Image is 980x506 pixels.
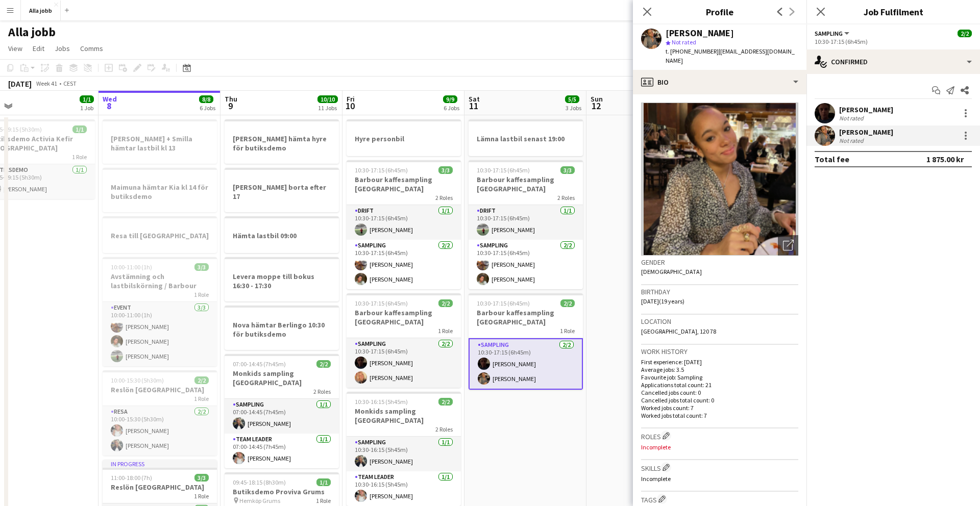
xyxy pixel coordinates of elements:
app-job-card: Levera moppe till bokus 16:30 - 17:30 [225,257,339,301]
div: CEST [63,80,77,87]
div: 10:30-17:15 (6h45m) [815,38,972,45]
app-card-role: Resa2/210:00-15:30 (5h30m)[PERSON_NAME][PERSON_NAME] [103,406,217,456]
span: 10:30-17:15 (6h45m) [355,299,408,307]
span: Not rated [672,38,696,46]
h3: Monkids sampling [GEOGRAPHIC_DATA] [347,407,461,425]
app-job-card: [PERSON_NAME] borta efter 17 [225,168,339,212]
h3: Resa till [GEOGRAPHIC_DATA] [103,231,217,240]
span: View [8,44,22,53]
div: 1 Job [80,104,93,112]
span: 3/3 [438,166,453,174]
span: 2 Roles [435,425,453,433]
app-job-card: 10:30-17:15 (6h45m)2/2Barbour kaffesampling [GEOGRAPHIC_DATA]1 RoleSampling2/210:30-17:15 (6h45m)... [347,293,461,388]
span: 1/1 [80,95,94,103]
p: Worked jobs total count: 7 [641,412,798,419]
app-job-card: 10:00-11:00 (1h)3/3Avstämning och lastbilskörning / Barbour1 RoleEvent3/310:00-11:00 (1h)[PERSON_... [103,257,217,366]
app-card-role: Sampling1/107:00-14:45 (7h45m)[PERSON_NAME] [225,399,339,434]
div: 6 Jobs [444,104,459,112]
span: Edit [33,44,44,53]
h3: Work history [641,347,798,356]
h3: [PERSON_NAME] hämta hyre för butiksdemo [225,134,339,153]
span: [DATE] (19 years) [641,297,684,305]
span: 3/3 [194,474,209,482]
span: 3/3 [560,166,575,174]
span: 2/2 [560,299,575,307]
span: 10:30-17:15 (6h45m) [477,299,530,307]
div: [PERSON_NAME] hämta hyre för butiksdemo [225,119,339,164]
div: 10:30-17:15 (6h45m)3/3Barbour kaffesampling [GEOGRAPHIC_DATA]2 RolesDrift1/110:30-17:15 (6h45m)[P... [347,160,461,289]
p: Worked jobs count: 7 [641,404,798,412]
span: Sun [591,94,603,104]
h3: Skills [641,462,798,473]
app-job-card: Maimuna hämtar Kia kl 14 för butiksdemo [103,168,217,212]
p: Incomplete [641,475,798,483]
span: Wed [103,94,117,104]
app-job-card: 10:00-15:30 (5h30m)2/2Reslön [GEOGRAPHIC_DATA]1 RoleResa2/210:00-15:30 (5h30m)[PERSON_NAME][PERSO... [103,370,217,456]
app-job-card: [PERSON_NAME] + Smilla hämtar lastbil kl 13 [103,119,217,164]
span: 2 Roles [313,388,331,395]
span: 09:45-18:15 (8h30m) [233,478,286,486]
app-card-role: Sampling2/210:30-17:15 (6h45m)[PERSON_NAME][PERSON_NAME] [469,240,583,289]
app-card-role: Team Leader1/110:30-16:15 (5h45m)[PERSON_NAME] [347,471,461,506]
h3: Barbour kaffesampling [GEOGRAPHIC_DATA] [469,308,583,326]
span: Hemköp Grums [239,497,280,504]
app-card-role: Sampling2/210:30-17:15 (6h45m)[PERSON_NAME][PERSON_NAME] [347,338,461,388]
span: [DEMOGRAPHIC_DATA] [641,268,702,275]
span: Thu [225,94,237,104]
h3: Nova hämtar Berlingo 10:30 för butiksdemo [225,320,339,339]
app-job-card: 07:00-14:45 (7h45m)2/2Monkids sampling [GEOGRAPHIC_DATA]2 RolesSampling1/107:00-14:45 (7h45m)[PER... [225,354,339,468]
h3: Reslön [GEOGRAPHIC_DATA] [103,483,217,492]
app-job-card: 10:30-17:15 (6h45m)2/2Barbour kaffesampling [GEOGRAPHIC_DATA]1 RoleSampling2/210:30-17:15 (6h45m)... [469,293,583,390]
span: 10:30-16:15 (5h45m) [355,398,408,406]
span: 10:30-17:15 (6h45m) [477,166,530,174]
h3: Hyre personbil [347,134,461,143]
span: 1 Role [560,327,575,335]
app-job-card: Hämta lastbil 09:00 [225,216,339,253]
a: View [4,42,27,55]
app-card-role: Drift1/110:30-17:15 (6h45m)[PERSON_NAME] [469,205,583,240]
span: Sampling [815,30,843,37]
app-job-card: 10:30-17:15 (6h45m)3/3Barbour kaffesampling [GEOGRAPHIC_DATA]2 RolesDrift1/110:30-17:15 (6h45m)[P... [469,160,583,289]
app-card-role: Event3/310:00-11:00 (1h)[PERSON_NAME][PERSON_NAME][PERSON_NAME] [103,302,217,366]
span: 10 [345,100,355,112]
div: [PERSON_NAME] [839,105,893,114]
h3: Maimuna hämtar Kia kl 14 för butiksdemo [103,183,217,201]
h3: Butiksdemo Proviva Grums [225,487,339,496]
a: Jobs [51,42,74,55]
span: 1 Role [72,153,87,161]
span: 07:00-14:45 (7h45m) [233,360,286,368]
h3: Gender [641,258,798,267]
h3: Location [641,317,798,326]
h3: Barbour kaffesampling [GEOGRAPHIC_DATA] [347,175,461,193]
span: Sat [469,94,480,104]
div: Total fee [815,154,849,164]
app-card-role: Drift1/110:30-17:15 (6h45m)[PERSON_NAME] [347,205,461,240]
app-job-card: Resa till [GEOGRAPHIC_DATA] [103,216,217,253]
h3: Levera moppe till bokus 16:30 - 17:30 [225,272,339,290]
span: 2/2 [958,30,972,37]
div: 1 875.00 kr [926,154,964,164]
h3: Lämna lastbil senast 19:00 [469,134,583,143]
app-card-role: Sampling2/210:30-17:15 (6h45m)[PERSON_NAME][PERSON_NAME] [347,240,461,289]
span: 2 Roles [557,194,575,201]
h3: Barbour kaffesampling [GEOGRAPHIC_DATA] [347,308,461,326]
div: Lämna lastbil senast 19:00 [469,119,583,156]
app-job-card: Nova hämtar Berlingo 10:30 för butiksdemo [225,306,339,350]
div: Confirmed [806,49,980,74]
div: [DATE] [8,79,32,89]
div: 11 Jobs [318,104,337,112]
span: 9/9 [443,95,457,103]
span: 1 Role [194,291,209,298]
div: 10:30-16:15 (5h45m)2/2Monkids sampling [GEOGRAPHIC_DATA]2 RolesSampling1/110:30-16:15 (5h45m)[PER... [347,392,461,506]
span: 3/3 [194,263,209,271]
div: Not rated [839,137,866,144]
span: t. [PHONE_NUMBER] [666,47,719,55]
button: Sampling [815,30,851,37]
